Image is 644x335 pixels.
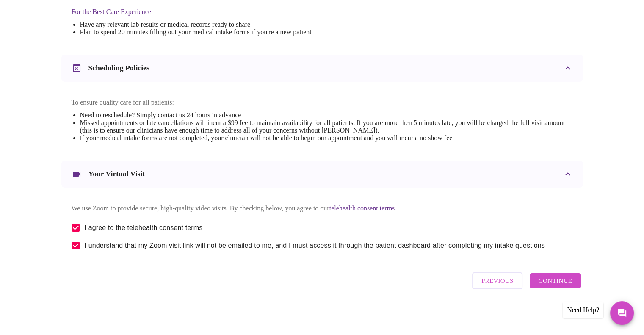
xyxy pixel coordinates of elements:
[610,301,634,325] button: Messages
[481,275,513,286] span: Previous
[72,8,395,16] h4: For the Best Care Experience
[530,273,580,288] button: Continue
[80,134,573,142] li: If your medical intake forms are not completed, your clinician will not be able to begin our appo...
[61,161,583,188] div: Your Virtual Visit
[72,99,573,106] p: To ensure quality care for all patients:
[85,223,203,233] span: I agree to the telehealth consent terms
[80,119,573,134] li: Missed appointments or late cancellations will incur a $99 fee to maintain availability for all p...
[538,275,572,286] span: Continue
[80,111,573,119] li: Need to reschedule? Simply contact us 24 hours in advance
[563,302,603,318] div: Need Help?
[72,205,573,212] p: We use Zoom to provide secure, high-quality video visits. By checking below, you agree to our .
[88,64,149,72] h3: Scheduling Policies
[80,28,395,36] li: Plan to spend 20 minutes filling out your medical intake forms if you're a new patient
[85,241,545,251] span: I understand that my Zoom visit link will not be emailed to me, and I must access it through the ...
[80,21,395,28] li: Have any relevant lab results or medical records ready to share
[61,55,583,82] div: Scheduling Policies
[329,205,395,212] a: telehealth consent terms
[88,169,145,178] h3: Your Virtual Visit
[472,272,522,289] button: Previous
